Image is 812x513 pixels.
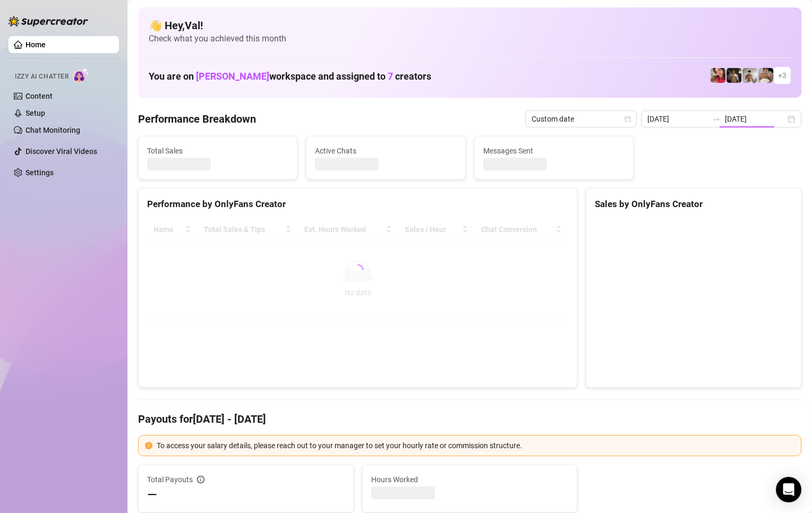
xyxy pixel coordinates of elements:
[726,68,741,83] img: Tony
[388,71,393,82] span: 7
[149,18,791,33] h4: 👋 Hey, Val !
[145,442,152,449] span: exclamation-circle
[157,440,794,451] div: To access your salary details, please reach out to your manager to set your hourly rate or commis...
[8,16,88,27] img: logo-BBDzfeDw.svg
[25,126,80,134] a: Chat Monitoring
[73,67,89,83] img: AI Chatter
[712,115,721,123] span: to
[147,197,568,211] div: Performance by OnlyFans Creator
[147,474,193,485] span: Total Payouts
[742,68,757,83] img: aussieboy_j
[712,115,721,123] span: swap-right
[15,72,69,82] span: Izzy AI Chatter
[25,40,46,49] a: Home
[647,113,708,125] input: Start date
[778,70,787,81] span: + 3
[25,147,97,156] a: Discover Viral Videos
[315,145,456,157] span: Active Chats
[138,412,801,426] h4: Payouts for [DATE] - [DATE]
[595,197,792,211] div: Sales by OnlyFans Creator
[149,33,791,45] span: Check what you achieved this month
[711,68,725,83] img: Vanessa
[725,113,785,125] input: End date
[483,145,625,157] span: Messages Sent
[197,476,204,483] span: info-circle
[25,109,45,117] a: Setup
[147,145,288,157] span: Total Sales
[149,71,431,82] h1: You are on workspace and assigned to creators
[353,264,363,275] span: loading
[196,71,269,82] span: [PERSON_NAME]
[147,486,157,503] span: —
[532,111,630,127] span: Custom date
[758,68,773,83] img: Aussieboy_jfree
[25,168,54,177] a: Settings
[776,477,801,502] div: Open Intercom Messenger
[625,116,631,122] span: calendar
[371,474,569,485] span: Hours Worked
[138,112,256,126] h4: Performance Breakdown
[25,92,53,100] a: Content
